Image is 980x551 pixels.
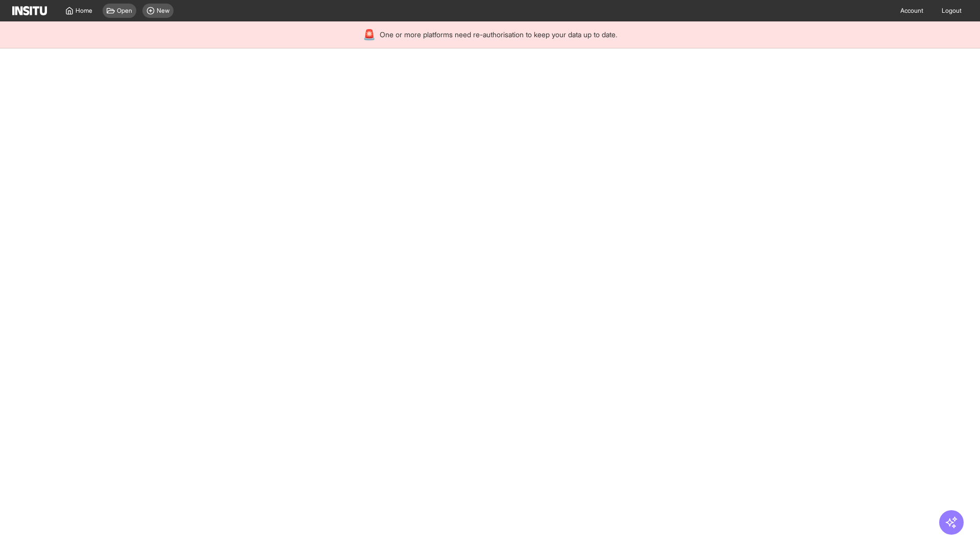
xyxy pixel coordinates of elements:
[157,7,169,15] span: New
[380,30,617,40] span: One or more platforms need re-authorisation to keep your data up to date.
[117,7,132,15] span: Open
[12,6,47,15] img: Logo
[76,7,92,15] span: Home
[363,28,376,42] div: 🚨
